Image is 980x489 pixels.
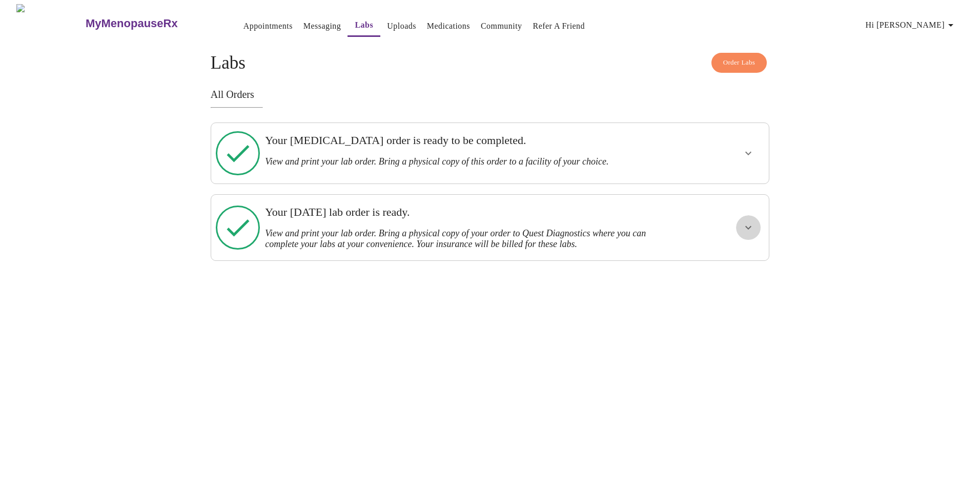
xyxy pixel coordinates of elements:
button: Medications [423,16,474,36]
a: Messaging [303,19,341,33]
button: Hi [PERSON_NAME] [862,15,961,35]
h3: Your [DATE] lab order is ready. [265,206,661,219]
h4: Labs [211,53,769,73]
a: Refer a Friend [533,19,585,33]
button: Uploads [383,16,420,36]
h3: MyMenopauseRx [86,17,178,30]
button: show more [736,215,761,240]
h3: View and print your lab order. Bring a physical copy of your order to Quest Diagnostics where you... [265,228,661,250]
button: Messaging [299,16,345,36]
button: Order Labs [711,53,767,73]
button: Labs [348,15,380,37]
button: show more [736,141,761,166]
button: Community [477,16,526,36]
button: Refer a Friend [529,16,589,36]
span: Hi [PERSON_NAME] [866,18,957,32]
a: Medications [427,19,470,33]
button: Appointments [239,16,297,36]
img: MyMenopauseRx Logo [16,4,84,43]
h3: Your [MEDICAL_DATA] order is ready to be completed. [265,134,661,147]
a: Uploads [387,19,416,33]
a: Labs [355,18,373,32]
span: Order Labs [723,57,756,69]
h3: All Orders [211,89,769,100]
h3: View and print your lab order. Bring a physical copy of this order to a facility of your choice. [265,156,661,167]
a: Appointments [243,19,293,33]
a: Community [481,19,522,33]
a: MyMenopauseRx [84,6,218,42]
